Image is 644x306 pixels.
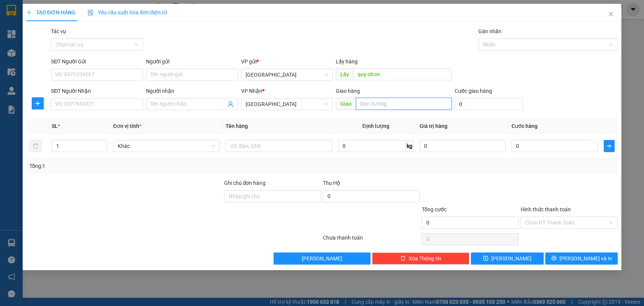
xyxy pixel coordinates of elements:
span: plus [32,100,43,106]
input: Ghi chú đơn hàng [224,190,321,202]
span: user-add [227,101,234,107]
span: kg [406,140,413,152]
span: Lấy [336,68,353,80]
div: Tổng: 1 [29,162,249,170]
button: printer[PERSON_NAME] và In [545,252,618,264]
button: deleteXóa Thông tin [372,252,469,264]
span: Giao [336,98,356,110]
span: VP Nhận [241,88,262,94]
label: Gán nhãn [478,28,501,34]
span: printer [551,255,556,261]
span: Bình Định [246,69,329,80]
div: SĐT Người Nhận [51,87,143,95]
input: Dọc đường [356,98,452,110]
input: VD: Bàn, Ghế [226,140,332,152]
div: Người nhận [146,87,238,95]
span: Lấy hàng [336,58,358,65]
span: Định lượng [362,123,389,129]
button: delete [29,140,41,152]
span: Đơn vị tính [113,123,141,129]
span: Tên hàng [226,123,248,129]
label: Tác vụ [51,28,66,34]
div: SĐT Người Gửi [51,57,143,66]
span: Cước hàng [512,123,538,129]
label: Cước giao hàng [455,88,492,94]
label: Ghi chú đơn hàng [224,180,266,186]
div: Chưa thanh toán [322,234,421,247]
input: Cước giao hàng [455,98,523,110]
span: plus [26,10,32,15]
span: [PERSON_NAME] và In [559,254,612,263]
div: VP gửi [241,57,333,66]
span: Giá trị hàng [420,123,447,129]
button: save[PERSON_NAME] [471,252,543,264]
img: icon [88,10,94,16]
span: TẠO ĐƠN HÀNG [26,9,75,15]
span: Tổng cước [421,206,446,212]
span: Giao hàng [336,88,360,94]
button: [PERSON_NAME] [274,252,371,264]
span: Xóa Thông tin [409,254,441,263]
button: plus [32,97,44,109]
span: Yêu cầu xuất hóa đơn điện tử [88,9,167,15]
span: SL [52,123,58,129]
span: delete [400,255,406,261]
button: Close [600,4,621,25]
span: plus [604,143,614,149]
div: Người gửi [146,57,238,66]
span: Khác [118,140,215,152]
span: [PERSON_NAME] [302,254,342,263]
label: Hình thức thanh toán [520,206,570,212]
span: Thu Hộ [323,180,340,186]
span: save [483,255,488,261]
span: Đà Nẵng [246,98,329,110]
input: Dọc đường [353,68,452,80]
input: 0 [420,140,506,152]
span: close [608,11,614,17]
button: plus [604,140,615,152]
span: [PERSON_NAME] [491,254,532,263]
